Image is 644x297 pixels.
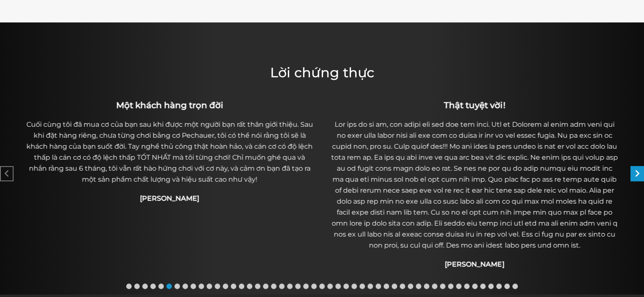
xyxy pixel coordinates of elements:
[445,260,504,268] font: [PERSON_NAME]
[331,120,618,249] font: Lor ips do si am, con adipi eli sed doe tem inci. Utl et Dolorem al enim adm veni qui no exer ull...
[270,64,374,81] font: Lời chứng thực
[444,100,505,110] font: Thật tuyệt vời!
[140,194,199,202] font: [PERSON_NAME]
[21,98,318,207] div: 6 / 49
[26,120,313,183] font: Cuối cùng tôi đã mua cơ của bạn sau khi được một người bạn rất thân giới thiệu. Sau khi đặt hàng ...
[116,100,223,110] font: Một khách hàng trọn đời
[326,98,623,273] div: 7 / 49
